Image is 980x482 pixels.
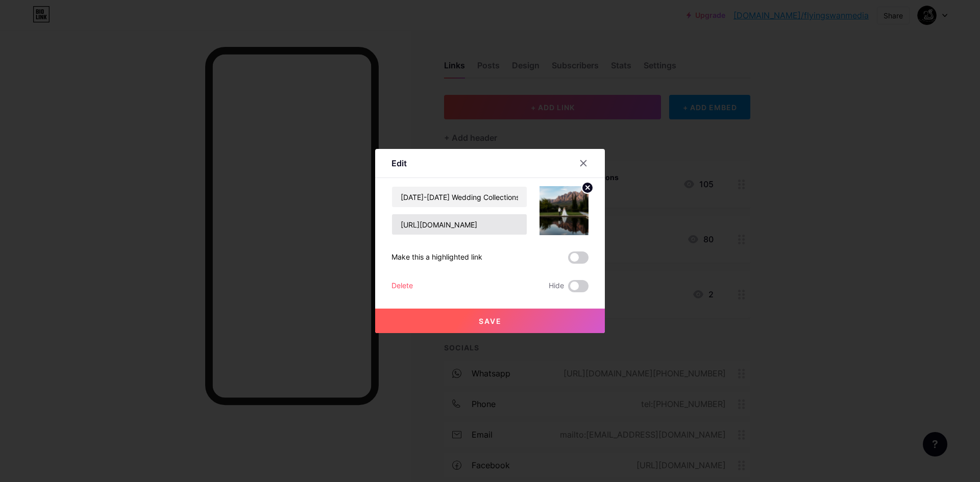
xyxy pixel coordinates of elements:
span: Save [479,317,502,325]
span: Hide [549,280,564,292]
input: Title [392,187,527,207]
div: Delete [391,280,413,292]
div: Edit [391,157,407,169]
button: Save [375,309,605,333]
img: link_thumbnail [540,186,589,235]
div: Make this a highlighted link [391,251,482,264]
input: URL [392,214,527,235]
